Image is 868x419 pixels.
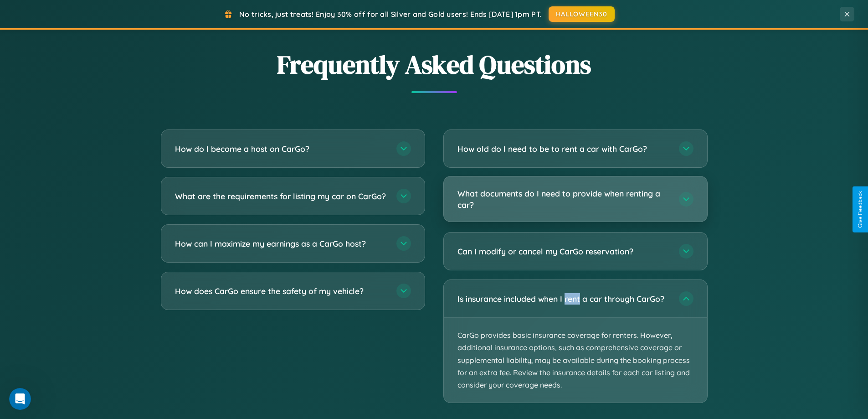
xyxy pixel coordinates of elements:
[857,191,863,228] div: Give Feedback
[161,47,708,82] h2: Frequently Asked Questions
[175,238,387,249] h3: How can I maximize my earnings as a CarGo host?
[9,388,31,410] iframe: Intercom live chat
[457,188,670,210] h3: What documents do I need to provide when renting a car?
[175,285,387,297] h3: How does CarGo ensure the safety of my vehicle?
[457,293,670,305] h3: Is insurance included when I rent a car through CarGo?
[239,10,542,19] span: No tricks, just treats! Enjoy 30% off for all Silver and Gold users! Ends [DATE] 1pm PT.
[457,143,670,155] h3: How old do I need to be to rent a car with CarGo?
[457,246,670,257] h3: Can I modify or cancel my CarGo reservation?
[549,6,615,22] button: HALLOWEEN30
[175,143,387,155] h3: How do I become a host on CarGo?
[175,191,387,202] h3: What are the requirements for listing my car on CarGo?
[444,318,707,403] p: CarGo provides basic insurance coverage for renters. However, additional insurance options, such ...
